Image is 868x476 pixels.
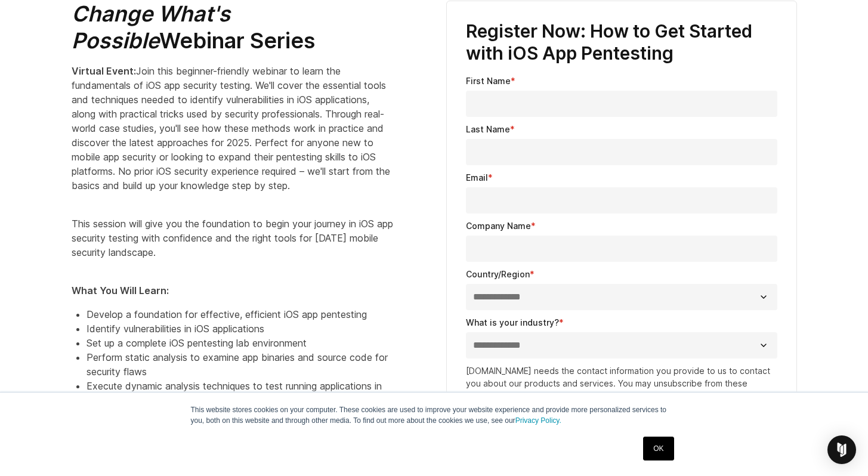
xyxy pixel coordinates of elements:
[466,364,777,427] p: [DOMAIN_NAME] needs the contact information you provide to us to contact you about our products a...
[87,322,394,336] li: Identify vulnerabilities in iOS applications
[72,65,136,77] strong: Virtual Event:
[87,336,394,350] li: Set up a complete iOS pentesting lab environment
[87,307,394,322] li: Develop a foundation for effective, efficient iOS app pentesting
[466,221,531,231] span: Company Name
[72,1,394,54] h2: Webinar Series
[191,404,678,426] p: This website stores cookies on your computer. These cookies are used to improve your website expe...
[466,124,510,134] span: Last Name
[466,76,511,86] span: First Name
[87,379,394,407] li: Execute dynamic analysis techniques to test running applications in real-time
[87,350,394,379] li: Perform static analysis to examine app binaries and source code for security flaws
[515,416,561,425] a: Privacy Policy.
[466,317,559,327] span: What is your industry?
[72,65,390,191] span: Join this beginner-friendly webinar to learn the fundamentals of iOS app security testing. We'll ...
[466,269,530,279] span: Country/Region
[643,437,674,460] a: OK
[72,1,230,54] em: Change What's Possible
[72,285,169,296] strong: What You Will Learn:
[466,172,488,183] span: Email
[72,218,393,258] span: This session will give you the foundation to begin your journey in iOS app security testing with ...
[466,20,777,65] h3: Register Now: How to Get Started with iOS App Pentesting
[827,435,856,464] div: Open Intercom Messenger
